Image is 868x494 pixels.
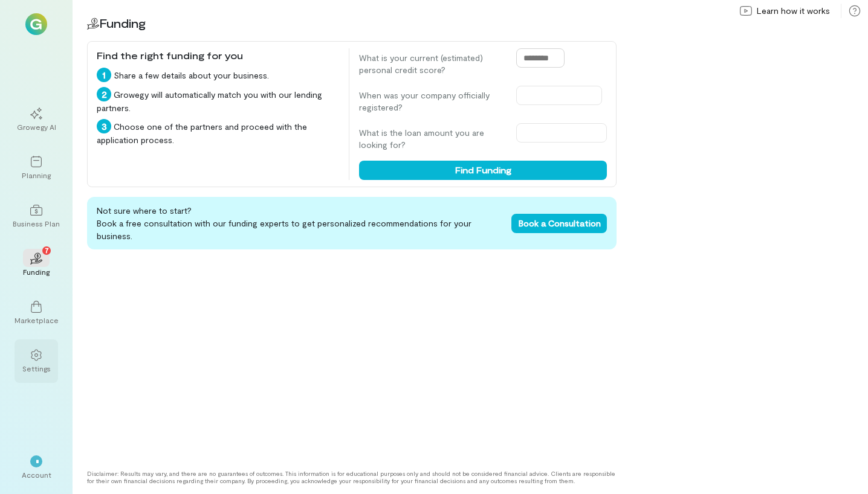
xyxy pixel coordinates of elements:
a: Funding [15,243,58,286]
div: Disclaimer: Results may vary, and there are no guarantees of outcomes. This information is for ed... [87,470,617,484]
div: Share a few details about your business. [97,68,339,82]
label: What is your current (estimated) personal credit score? [359,52,504,76]
div: Find the right funding for you [97,48,339,63]
span: 7 [45,245,49,255]
span: Book a Consultation [519,218,601,228]
div: Not sure where to start? Book a free consultation with our funding experts to get personalized re... [87,197,617,249]
a: Business Plan [15,194,58,238]
div: Account [22,470,51,480]
div: Planning [22,170,51,180]
div: *Account [15,446,58,489]
div: Growegy will automatically match you with our lending partners. [97,87,339,114]
div: Growegy AI [17,122,56,132]
a: Growegy AI [15,98,58,141]
span: Learn how it works [757,5,830,17]
div: 1 [97,68,111,82]
div: Business Plan [13,219,60,228]
a: Planning [15,146,58,190]
a: Settings [15,339,58,383]
div: Settings [22,364,51,373]
label: When was your company officially registered? [359,89,504,114]
div: Choose one of the partners and proceed with the application process. [97,119,339,146]
label: What is the loan amount you are looking for? [359,127,504,151]
div: Funding [23,267,50,277]
span: Funding [99,16,146,30]
a: Marketplace [15,291,58,335]
button: Book a Consultation [511,214,607,233]
div: 3 [97,119,111,133]
div: Marketplace [15,315,59,325]
button: Find Funding [359,161,607,180]
div: 2 [97,87,111,101]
